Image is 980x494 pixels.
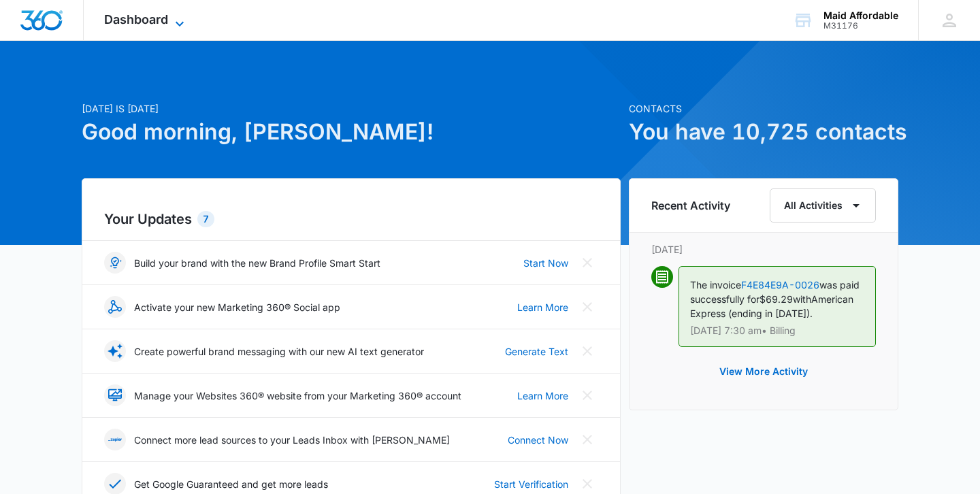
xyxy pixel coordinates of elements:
[706,355,821,388] button: View More Activity
[651,242,876,257] p: [DATE]
[651,197,730,214] h6: Recent Activity
[517,389,568,403] a: Learn More
[505,344,568,359] a: Generate Text
[523,256,568,270] a: Start Now
[576,429,598,450] button: Close
[494,477,568,491] a: Start Verification
[134,344,424,359] p: Create powerful brand messaging with our new AI text generator
[690,279,741,291] span: The invoice
[629,101,898,116] p: Contacts
[104,12,168,27] span: Dashboard
[82,116,621,148] h1: Good morning, [PERSON_NAME]!
[104,209,598,229] h2: Your Updates
[576,252,598,274] button: Close
[576,384,598,406] button: Close
[197,211,214,227] div: 7
[517,300,568,314] a: Learn More
[629,116,898,148] h1: You have 10,725 contacts
[741,279,819,291] a: F4E84E9A-0026
[134,477,328,491] p: Get Google Guaranteed and get more leads
[134,389,461,403] p: Manage your Websites 360® website from your Marketing 360® account
[508,433,568,447] a: Connect Now
[690,326,864,335] p: [DATE] 7:30 am • Billing
[759,293,793,305] span: $69.29
[134,433,450,447] p: Connect more lead sources to your Leads Inbox with [PERSON_NAME]
[793,293,811,305] span: with
[134,300,340,314] p: Activate your new Marketing 360® Social app
[770,188,876,223] button: All Activities
[823,10,898,21] div: account name
[823,21,898,31] div: account id
[576,296,598,318] button: Close
[82,101,621,116] p: [DATE] is [DATE]
[134,256,380,270] p: Build your brand with the new Brand Profile Smart Start
[576,340,598,362] button: Close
